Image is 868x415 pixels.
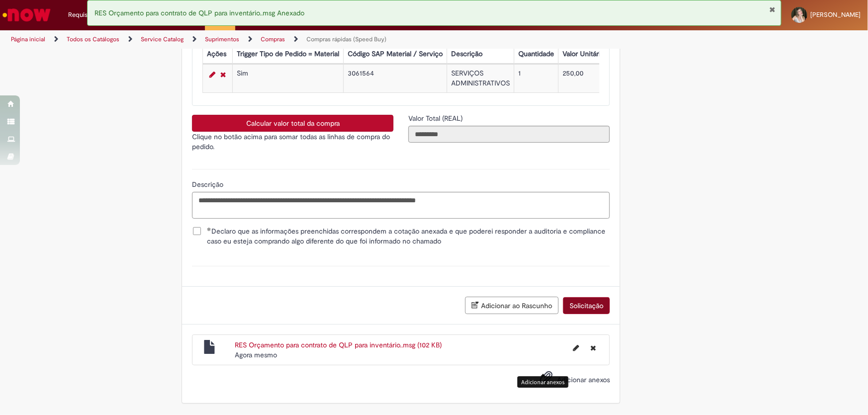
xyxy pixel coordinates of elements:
p: Clique no botão acima para somar todas as linhas de compra do pedido. [192,132,393,152]
th: Código SAP Material / Serviço [344,45,447,64]
button: Solicitação [563,297,610,314]
th: Descrição [447,45,514,64]
ul: Trilhas de página [7,30,571,49]
a: Todos os Catálogos [67,35,119,43]
th: Ações [203,45,233,64]
td: Sim [233,65,344,93]
button: Adicionar anexos [537,368,555,391]
textarea: Descrição [192,192,610,219]
span: Requisições [68,10,103,20]
button: Excluir RES Orçamento para contrato de QLP para inventário..msg [584,340,602,356]
th: Trigger Tipo de Pedido = Material [233,45,344,64]
td: 1 [514,65,559,93]
time: 30/09/2025 16:54:16 [235,350,277,359]
a: Página inicial [11,35,45,43]
button: Adicionar ao Rascunho [465,297,559,314]
td: 3061564 [344,65,447,93]
label: Somente leitura - Valor Total (REAL) [408,113,465,123]
td: 250,00 [559,65,609,93]
span: [PERSON_NAME] [810,10,861,19]
input: Valor Total (REAL) [408,126,610,143]
button: Calcular valor total da compra [192,115,393,132]
img: ServiceNow [1,5,52,25]
button: Editar nome de arquivo RES Orçamento para contrato de QLP para inventário..msg [567,340,585,356]
a: RES Orçamento para contrato de QLP para inventário..msg (102 KB) [235,340,442,349]
div: Adicionar anexos [517,376,569,388]
span: Obrigatório Preenchido [207,227,211,231]
span: Agora mesmo [235,350,277,359]
a: Suprimentos [205,35,239,43]
a: Editar Linha 1 [207,69,218,81]
th: Valor Unitário [559,45,609,64]
th: Quantidade [514,45,559,64]
span: Descrição [192,180,225,189]
a: Compras [261,35,285,43]
span: Somente leitura - Valor Total (REAL) [408,114,465,123]
button: Fechar Notificação [770,5,776,13]
a: Remover linha 1 [218,69,228,81]
a: Service Catalog [141,35,184,43]
span: Adicionar anexos [557,375,610,384]
span: Declaro que as informações preenchidas correspondem a cotação anexada e que poderei responder a a... [207,226,610,246]
td: SERVIÇOS ADMINISTRATIVOS [447,65,514,93]
span: RES Orçamento para contrato de QLP para inventário..msg Anexado [95,8,305,17]
a: Compras rápidas (Speed Buy) [306,35,386,43]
